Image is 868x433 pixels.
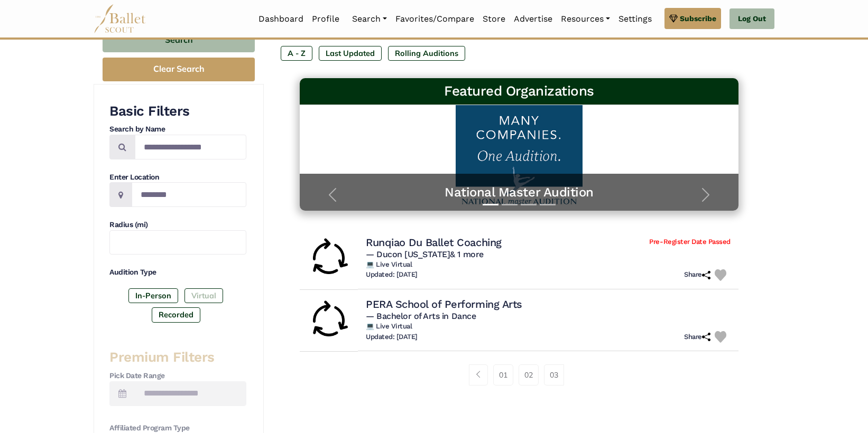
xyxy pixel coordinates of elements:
[510,8,557,30] a: Advertise
[184,288,223,303] label: Virtual
[664,8,721,29] a: Subscribe
[109,267,246,278] h4: Audition Type
[540,199,556,211] button: Slide 4
[308,299,350,342] img: Rolling Audition
[469,364,570,385] nav: Page navigation example
[132,182,246,207] input: Location
[366,297,522,311] h4: PERA School of Performing Arts
[544,364,564,385] a: 03
[519,364,539,385] a: 02
[391,8,478,30] a: Favorites/Compare
[366,322,731,331] h6: 💻 Live Virtual
[103,27,255,52] button: Search
[319,46,382,61] label: Last Updated
[366,311,476,321] span: — Bachelor of Arts in Dance
[502,199,518,211] button: Slide 2
[308,82,730,100] h3: Featured Organizations
[109,220,246,230] h4: Radius (mi)
[109,349,246,366] h3: Premium Filters
[135,135,246,159] input: Search by names...
[308,8,344,30] a: Profile
[109,124,246,135] h4: Search by Name
[109,172,246,183] h4: Enter Location
[308,237,350,279] img: Rolling Audition
[493,364,513,385] a: 01
[128,288,178,303] label: In-Person
[348,8,391,30] a: Search
[483,199,498,211] button: Slide 1
[366,270,418,279] h6: Updated: [DATE]
[649,238,730,247] span: Pre-Register Date Passed
[521,199,537,211] button: Slide 3
[388,46,465,61] label: Rolling Auditions
[254,8,308,30] a: Dashboard
[366,333,418,342] h6: Updated: [DATE]
[281,46,312,61] label: A - Z
[730,8,774,30] a: Log Out
[557,8,614,30] a: Resources
[109,371,246,381] h4: Pick Date Range
[109,102,246,120] h3: Basic Filters
[684,270,710,279] h6: Share
[680,13,716,24] span: Subscribe
[478,8,510,30] a: Store
[450,249,483,259] a: & 1 more
[366,236,502,249] h4: Runqiao Du Ballet Coaching
[152,307,200,322] label: Recorded
[103,58,255,81] button: Clear Search
[366,260,731,269] h6: 💻 Live Virtual
[669,13,678,24] img: gem.svg
[310,184,728,201] a: National Master Audition
[684,333,710,342] h6: Share
[366,249,484,259] span: — Ducon [US_STATE]
[614,8,656,30] a: Settings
